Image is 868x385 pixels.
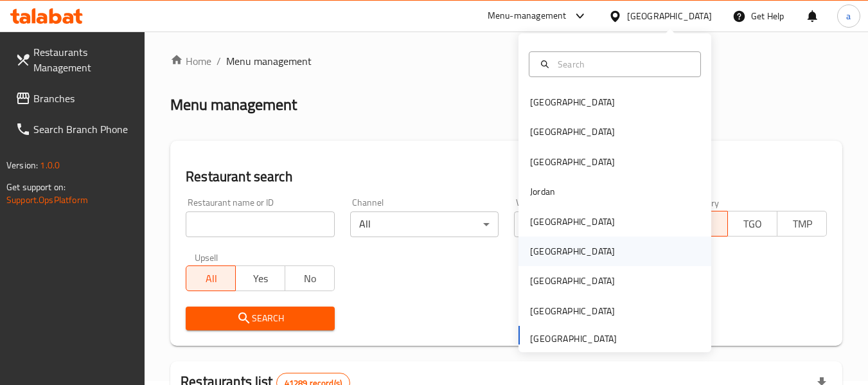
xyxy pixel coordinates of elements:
button: No [285,265,335,291]
div: All [350,211,499,237]
a: Home [170,53,211,69]
span: TGO [733,215,772,233]
div: [GEOGRAPHIC_DATA] [530,155,615,169]
span: Branches [33,91,135,106]
li: / [217,53,221,69]
span: Menu management [226,53,312,69]
input: Search for restaurant name or ID.. [186,211,334,237]
span: a [846,9,851,23]
a: Branches [5,83,145,114]
label: Upsell [195,253,218,262]
div: [GEOGRAPHIC_DATA] [530,274,615,288]
div: [GEOGRAPHIC_DATA] [530,304,615,318]
h2: Restaurant search [186,167,827,186]
div: Menu-management [488,8,567,24]
button: TMP [777,211,827,237]
span: No [290,269,330,288]
div: [GEOGRAPHIC_DATA] [530,244,615,258]
div: [GEOGRAPHIC_DATA] [627,9,712,23]
span: Get support on: [6,179,66,195]
span: All [191,269,231,288]
div: All [514,211,662,237]
label: Delivery [687,198,720,207]
span: Search [196,310,324,327]
button: All [186,265,236,291]
span: TMP [783,215,822,233]
a: Restaurants Management [5,37,145,83]
h2: Menu management [170,94,297,115]
span: Yes [241,269,280,288]
span: Version: [6,157,38,174]
span: 1.0.0 [40,157,60,174]
span: Restaurants Management [33,44,135,75]
div: [GEOGRAPHIC_DATA] [530,215,615,229]
nav: breadcrumb [170,53,842,69]
div: [GEOGRAPHIC_DATA] [530,125,615,139]
input: Search [553,57,693,71]
a: Support.OpsPlatform [6,192,88,208]
button: TGO [727,211,777,237]
span: Search Branch Phone [33,121,135,137]
div: [GEOGRAPHIC_DATA] [530,95,615,109]
div: Jordan [530,184,555,199]
button: Yes [235,265,285,291]
button: Search [186,307,334,330]
a: Search Branch Phone [5,114,145,145]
